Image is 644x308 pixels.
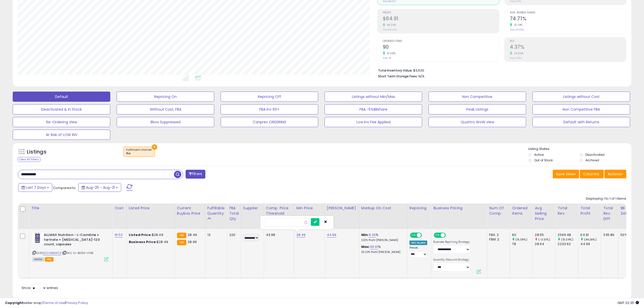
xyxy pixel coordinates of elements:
[561,237,573,242] small: (15.04%)
[359,203,407,229] th: The percentage added to the cost of goods (COGS) that forms the calculator for Min & Max prices.
[538,237,550,242] small: (-0.31%)
[370,244,378,249] a: 90.61
[409,246,427,258] div: Preset:
[383,57,391,60] small: Prev: 78
[580,170,604,178] button: Columns
[361,245,403,254] div: %
[188,232,197,237] span: 28.49
[117,117,214,127] button: Bbox Suppressed
[535,242,555,246] div: 28.64
[22,285,58,290] span: Show: entries
[584,237,597,242] small: (44.28%)
[433,240,470,244] label: Business Repricing Strategy:
[241,203,264,229] th: CSV column name: cust_attr_1_Supplier
[385,52,396,55] small: 15.38%
[45,257,53,262] span: FBA
[27,148,46,156] h5: Listings
[445,233,453,237] span: OFF
[13,130,110,140] button: At Risk of LOW INV
[32,233,43,243] img: 41uj139rx7L._SL40_.jpg
[532,92,630,102] button: Listings without Cost
[534,152,544,157] label: Active
[31,206,110,211] div: Title
[428,92,526,102] button: Non Competitive
[177,206,203,216] div: Current Buybox Price
[433,206,485,211] div: Business Pricing
[13,117,110,127] button: Re-Ordering View
[117,104,214,114] button: Without Cost, FBA
[126,152,152,155] div: fba
[510,44,626,51] h2: 4.37%
[617,300,639,305] span: 2025-09-8 22:35 GMT
[378,74,418,78] b: Short Term Storage Fees:
[512,206,530,216] div: Ordered Items
[421,233,429,237] span: OFF
[532,117,630,127] button: Default with Returns
[489,237,506,242] div: FBM: 2
[229,233,237,237] div: 220
[188,239,197,244] span: 28.99
[296,206,323,211] div: Min Price
[512,52,524,55] small: 24.86%
[78,183,121,192] button: Aug-25 - Aug-31
[489,206,508,216] div: Num of Comp.
[585,152,604,157] label: Deactivated
[327,206,357,211] div: [PERSON_NAME]
[586,196,626,201] div: Displaying 1 to 1 of 1 items
[409,206,429,211] div: Repricing
[129,239,157,244] b: Business Price:
[327,232,336,237] a: 44.99
[383,28,397,31] small: Prev: $44.99
[221,92,318,102] button: Repricing Off
[126,148,152,156] span: Fulfillment channel :
[428,104,526,114] button: Peak Listings
[510,57,522,60] small: Prev: 3.50%
[18,183,52,192] button: Last 7 Days
[43,251,61,255] a: B00GBBNRE8
[528,147,631,151] p: Listing States:
[361,206,405,211] div: Markup on Cost
[296,232,306,237] a: 28.49
[604,170,626,178] button: Actions
[152,144,157,150] button: ×
[207,233,223,237] div: 13
[428,117,526,127] button: Quattro WoW view
[32,257,44,262] span: All listings currently available for purchase on Amazon
[53,185,76,190] span: Compared to:
[580,242,601,246] div: 44.99
[221,104,318,114] button: FBA Inv 60+
[229,206,239,221] div: FBA Total Qty
[585,158,599,162] label: Archived
[86,185,115,190] span: Aug-25 - Aug-31
[510,40,626,43] span: ROI
[32,233,109,261] div: ASIN:
[489,233,506,237] div: FBA: 2
[129,233,171,237] div: $28.49
[13,104,110,114] button: Deactivated & In Stock
[553,170,579,178] button: Save View
[583,172,599,177] span: Columns
[361,244,370,249] b: Max:
[512,233,532,237] div: 90
[186,170,205,179] button: Filters
[243,206,262,211] div: Supplier
[177,233,186,238] small: FBA
[129,206,173,211] div: Listed Price
[418,74,424,79] span: N/A
[383,11,499,14] span: Profit
[361,232,369,237] b: Min:
[266,206,292,216] div: Comp. Price Threshold
[129,232,152,237] b: Listed Price:
[534,158,553,162] label: Out of Stock
[383,44,499,51] h2: 90
[177,240,186,245] small: FBA
[510,28,524,31] small: Prev: 43.00%
[603,206,616,221] div: Total Rev. Diff.
[510,16,626,23] h2: 74.71%
[117,92,214,102] button: Repricing On
[532,104,630,114] button: Non Competitive FBA
[385,23,397,27] small: 44.28%
[361,250,403,254] p: 33.23% Profit [PERSON_NAME]
[383,16,499,23] h2: $64.91
[620,206,639,216] div: BB Share 24h.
